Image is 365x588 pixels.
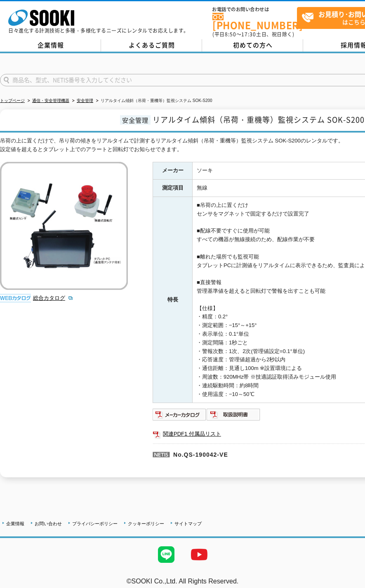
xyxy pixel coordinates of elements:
a: 初めての方へ [202,39,303,52]
a: メーカーカタログ [153,414,207,420]
img: 取扱説明書 [207,408,261,421]
span: お電話でのお問い合わせは [212,7,297,12]
span: 初めての方へ [233,40,273,50]
img: LINE [150,538,183,571]
p: No.QS-190042-VE [153,443,348,463]
a: サイトマップ [174,521,202,526]
span: リアルタイム傾斜（吊荷・重機等）監視システム SOK-S200 [153,114,365,125]
a: 取扱説明書 [207,414,261,420]
span: 安全管理 [120,115,151,125]
span: 17:30 [241,31,256,38]
a: 企業情報 [6,521,24,526]
a: プライバシーポリシー [72,521,118,526]
p: 日々進化する計測技術と多種・多様化するニーズにレンタルでお応えします。 [8,28,189,33]
th: メーカー [153,162,193,180]
span: (平日 ～ 土日、祝日除く) [212,31,294,38]
a: 安全管理 [77,98,93,103]
a: お問い合わせ [35,521,62,526]
a: 総合カタログ [33,295,73,301]
th: 特長 [153,197,193,403]
li: リアルタイム傾斜（吊荷・重機等）監視システム SOK-S200 [94,97,212,105]
a: クッキーポリシー [128,521,164,526]
a: よくあるご質問 [101,39,202,52]
th: 測定項目 [153,180,193,197]
img: YouTube [183,538,216,571]
a: 通信・安全管理機器 [32,98,69,103]
a: [PHONE_NUMBER] [212,13,297,30]
span: 8:50 [225,31,236,38]
img: メーカーカタログ [153,408,207,421]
